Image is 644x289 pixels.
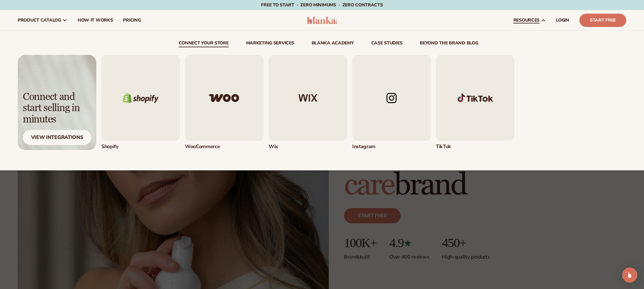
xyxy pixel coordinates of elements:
[269,143,347,150] div: Wix
[101,55,180,141] img: Shopify logo.
[18,55,96,150] img: Light background with shadow.
[436,143,514,150] div: TikTok
[436,55,514,141] img: Shopify Image 1
[420,41,478,47] a: beyond the brand blog
[508,10,551,30] a: resources
[118,10,146,30] a: pricing
[269,55,347,150] a: Wix logo. Wix
[556,18,569,23] span: LOGIN
[246,41,294,47] a: Marketing services
[101,55,180,150] div: 1 / 5
[513,18,539,23] span: resources
[261,2,383,8] span: Free to start · ZERO minimums · ZERO contracts
[18,18,61,23] span: product catalog
[312,41,354,47] a: Blanka Academy
[622,267,637,283] div: Open Intercom Messenger
[101,55,180,150] a: Shopify logo. Shopify
[185,55,264,150] div: 2 / 5
[352,55,431,150] div: 4 / 5
[352,143,431,150] div: Instagram
[307,16,337,24] img: logo
[269,55,347,150] div: 3 / 5
[23,130,91,145] div: View Integrations
[371,41,403,47] a: case studies
[436,55,514,150] a: Shopify Image 1 TikTok
[551,10,574,30] a: LOGIN
[352,55,431,150] a: Instagram logo. Instagram
[269,55,347,141] img: Wix logo.
[185,143,264,150] div: WooCommerce
[352,55,431,141] img: Instagram logo.
[73,10,118,30] a: How It Works
[179,41,229,47] a: connect your store
[18,55,96,150] a: Light background with shadow. Connect and start selling in minutes View Integrations
[78,18,113,23] span: How It Works
[123,18,141,23] span: pricing
[579,14,626,27] a: Start Free
[185,55,264,141] img: Woo commerce logo.
[101,143,180,150] div: Shopify
[13,10,73,30] a: product catalog
[436,55,514,150] div: 5 / 5
[23,91,91,125] div: Connect and start selling in minutes
[185,55,264,150] a: Woo commerce logo. WooCommerce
